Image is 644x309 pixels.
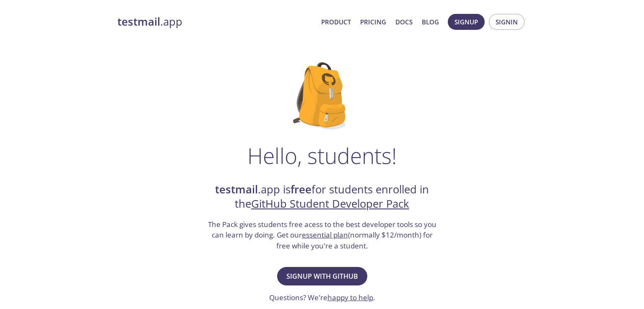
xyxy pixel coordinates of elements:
strong: testmail [215,182,258,197]
span: Signup with GitHub [286,270,358,282]
img: github-student-backpack.png [293,62,351,129]
span: Signin [496,16,518,27]
a: essential plan [302,230,348,240]
span: Signup [454,16,478,27]
a: happy to help [327,293,373,302]
button: Signup with GitHub [277,267,367,285]
h3: The Pack gives students free acess to the best developer tools so you can learn by doing. Get our... [207,219,437,251]
a: Product [321,16,351,27]
a: Docs [395,16,413,27]
a: Pricing [360,16,386,27]
a: Blog [422,16,439,27]
button: Signin [489,14,525,30]
button: Signup [448,14,485,30]
a: GitHub Student Developer Pack [251,196,409,211]
h2: .app is for students enrolled in the [207,182,437,211]
strong: free [291,182,312,197]
a: testmail.app [117,15,314,29]
strong: testmail [117,14,160,29]
h3: Questions? We're . [269,292,375,303]
h1: Hello, students! [247,143,397,168]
